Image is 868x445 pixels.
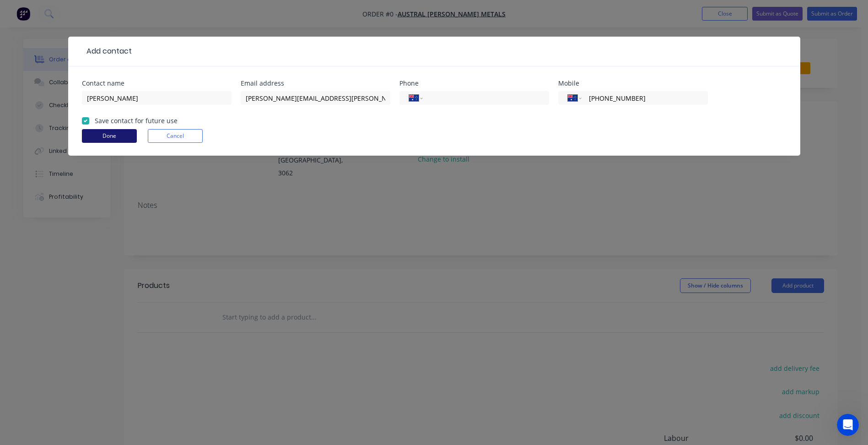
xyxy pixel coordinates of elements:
div: Mobile [558,80,708,87]
div: Contact name [82,80,232,87]
div: Phone [399,80,549,87]
iframe: Intercom live chat [837,414,859,436]
div: Add contact [82,46,132,57]
button: Cancel [148,129,203,143]
button: Done [82,129,137,143]
label: Save contact for future use [95,116,178,125]
div: Email address [241,80,390,87]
